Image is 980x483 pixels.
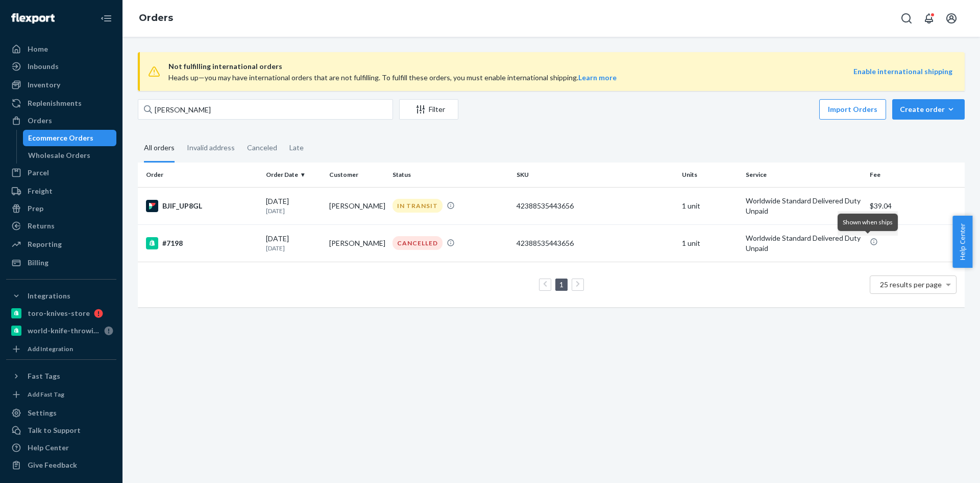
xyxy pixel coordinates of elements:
div: Customer [329,170,384,179]
div: Add Fast Tag [28,390,64,399]
div: Inventory [28,80,60,90]
a: Add Integration [6,343,116,355]
div: Ecommerce Orders [28,133,93,143]
a: Page 1 is your current page [557,280,566,289]
th: Service [742,163,866,187]
button: Open account menu [941,8,962,29]
a: world-knife-throwing-league [6,323,116,339]
td: 1 unit [678,224,741,262]
div: Prep [28,203,43,214]
button: Help Center [952,216,972,268]
a: Billing [6,255,116,271]
div: Shown when ships [838,214,898,231]
button: Talk to Support [6,422,116,439]
span: Not fulfilling international orders [168,60,853,73]
span: Heads up—you may have international orders that are not fulfilling. To fulfill these orders, you ... [168,73,617,82]
button: Create order [892,99,965,120]
div: CANCELLED [393,236,443,250]
th: Order [138,163,262,187]
button: Import Orders [819,99,886,120]
div: Talk to Support [28,425,81,435]
th: Order Date [262,163,325,187]
td: 1 unit [678,187,741,224]
a: Settings [6,405,116,421]
div: IN TRANSIT [393,199,443,213]
p: Worldwide Standard Delivered Duty Unpaid [746,233,862,254]
a: Parcel [6,165,116,181]
a: Prep [6,200,116,217]
a: Home [6,41,116,57]
button: Give Feedback [6,457,116,473]
div: Freight [28,186,53,196]
span: 25 results per page [880,280,942,289]
div: Create order [900,104,957,114]
td: [PERSON_NAME] [325,224,388,262]
div: Returns [28,221,55,231]
div: BJIF_UP8GL [146,200,258,212]
p: [DATE] [266,206,321,215]
div: Orders [28,116,52,126]
div: Reporting [28,239,62,249]
td: $39.04 [866,187,965,224]
div: [DATE] [266,234,321,252]
ol: breadcrumbs [131,4,181,33]
div: Billing [28,258,48,268]
a: Enable international shipping [853,67,952,76]
button: Integrations [6,288,116,304]
div: Invalid address [187,134,235,161]
div: Help Center [28,443,69,453]
a: Orders [6,112,116,129]
a: Add Fast Tag [6,388,116,401]
div: 42388535443656 [517,201,674,211]
div: world-knife-throwing-league [28,326,100,336]
div: Late [289,134,304,161]
a: Replenishments [6,95,116,111]
th: Status [388,163,512,187]
a: Freight [6,183,116,199]
a: Ecommerce Orders [23,130,117,146]
a: Inventory [6,77,116,93]
p: [DATE] [266,244,321,252]
a: Wholesale Orders [23,147,117,164]
a: Reporting [6,236,116,252]
div: All orders [144,134,175,163]
a: Orders [139,12,173,24]
th: SKU [512,163,678,187]
div: Add Integration [28,344,73,353]
button: Fast Tags [6,368,116,384]
button: Open notifications [919,8,939,29]
a: Inbounds [6,58,116,75]
img: Flexport logo [11,13,55,24]
a: Returns [6,218,116,234]
div: Canceled [247,134,277,161]
div: Replenishments [28,98,82,108]
div: Filter [400,104,458,114]
iframe: Opens a widget where you can chat to one of our agents [915,452,970,478]
div: Settings [28,408,57,418]
button: Filter [399,99,458,120]
div: Fast Tags [28,371,60,381]
div: Give Feedback [28,460,77,470]
div: toro-knives-store [28,308,90,318]
div: Home [28,44,48,54]
a: Learn more [578,73,617,82]
a: Help Center [6,440,116,456]
div: [DATE] [266,196,321,215]
a: toro-knives-store [6,305,116,321]
input: Search orders [138,99,393,120]
div: 42388535443656 [517,238,674,248]
p: Worldwide Standard Delivered Duty Unpaid [746,196,862,216]
div: Integrations [28,291,70,301]
div: Parcel [28,168,49,178]
td: [PERSON_NAME] [325,187,388,224]
div: #7198 [146,237,258,249]
div: Inbounds [28,61,59,72]
th: Fee [866,163,965,187]
button: Open Search Box [896,8,917,29]
div: Wholesale Orders [28,150,90,160]
button: Close Navigation [96,8,116,29]
th: Units [678,163,741,187]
